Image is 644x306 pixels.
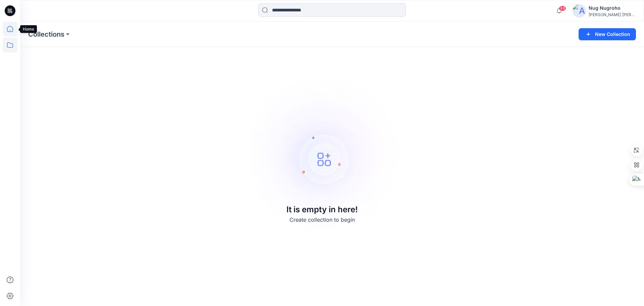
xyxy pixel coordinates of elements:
[579,28,636,40] button: New Collection
[28,30,64,39] a: Collections
[228,59,416,247] img: Empty collections page
[559,6,566,11] span: 86
[573,4,586,17] img: avatar
[289,216,355,224] p: Create collection to begin
[589,12,636,17] div: [PERSON_NAME] [PERSON_NAME]
[286,204,358,216] p: It is empty in here!
[589,4,636,12] div: Nug Nugroho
